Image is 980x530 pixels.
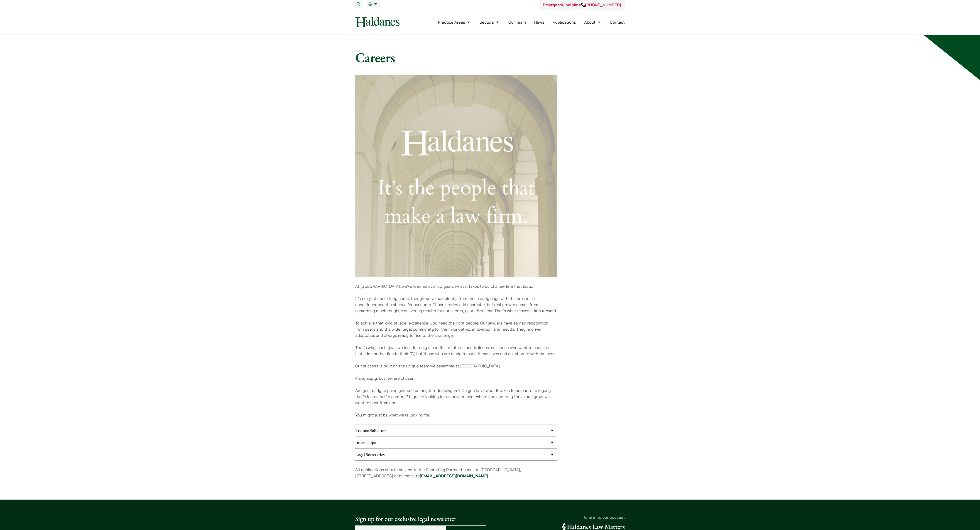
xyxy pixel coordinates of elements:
a: EN [368,2,378,6]
a: Contact [610,20,625,25]
a: Practice Areas [438,20,471,25]
p: All applications should be sent to the Recruiting Partner by mail to [GEOGRAPHIC_DATA], [STREET_A... [355,467,557,479]
img: Logo of Haldanes [355,17,399,27]
p: Tune in to our podcast [494,514,625,520]
p: Our success is built on the unique team we assemble at [GEOGRAPHIC_DATA]. [355,363,557,369]
a: Internships [355,436,557,448]
img: Banner with text: Haldanes, It’s the people that make a law firm [355,75,557,277]
p: At [GEOGRAPHIC_DATA], we’ve learned over 50 years what it takes to build a law firm that lasts. [355,283,557,289]
p: Are you ready to prove yourself among top-tier lawyers? Do you have what it takes to be part of a... [355,387,557,406]
a: News [534,20,544,25]
p: It’s not just about long hours, though we’ve had plenty, from those early days with the broken ai... [355,295,557,314]
p: Many apply, but few are chosen. [355,375,557,381]
a: [EMAIL_ADDRESS][DOMAIN_NAME] [420,473,488,478]
a: Sectors [480,20,500,25]
a: About [584,20,601,25]
p: You might just be what we’re looking for. [355,412,557,418]
h1: Careers [355,49,625,66]
p: To achieve that kind of legal excellence, you need the right people. Our lawyers have earned reco... [355,320,557,338]
a: Legal Secretaries [355,448,557,460]
a: Publications [553,20,576,25]
a: Our Team [508,20,526,25]
a: Trainee Solicitors [355,424,557,436]
p: Sign up for our exclusive legal newsletter [355,514,486,524]
p: That’s why, each year, we look for only a handful of interns and trainees, not those who want to ... [355,344,557,357]
a: Emergency helpline[PHONE_NUMBER] [543,2,621,7]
